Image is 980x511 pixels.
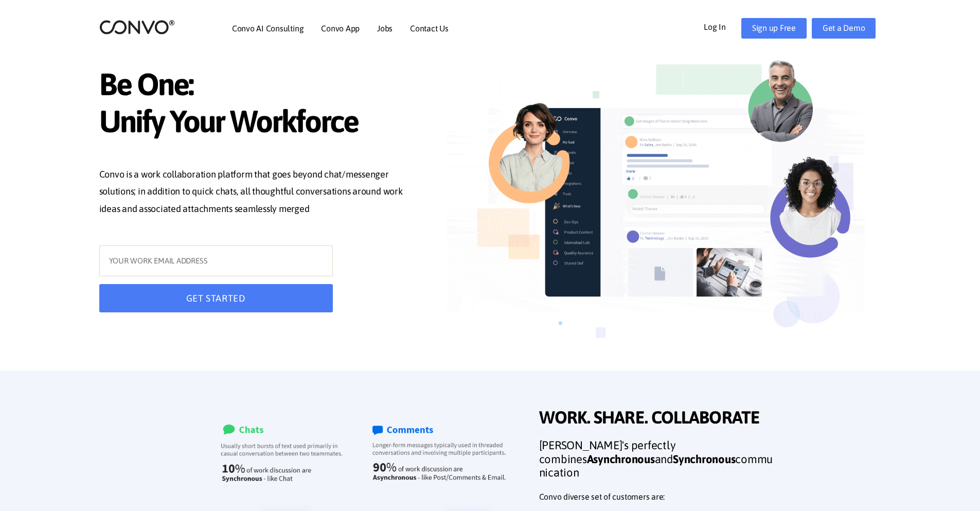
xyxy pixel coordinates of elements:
[99,166,416,220] p: Convo is a work collaboration platform that goes beyond chat/messenger solutions; in addition to ...
[99,66,416,105] span: Be One:
[704,18,741,34] a: Log In
[232,24,304,32] a: Convo AI Consulting
[812,18,876,39] a: Get a Demo
[377,24,393,32] a: Jobs
[99,284,333,312] button: GET STARTED
[539,438,776,487] h3: [PERSON_NAME]'s perfectly combines and communication
[539,407,776,431] span: WORK. SHARE. COLLABORATE
[410,24,449,32] a: Contact Us
[99,103,416,143] span: Unify Your Workforce
[539,489,776,505] p: Convo diverse set of customers are:
[741,18,807,39] a: Sign up Free
[673,452,735,466] strong: Synchronous
[99,19,175,35] img: logo_2.png
[99,245,333,276] input: YOUR WORK EMAIL ADDRESS
[587,452,655,466] strong: Asynchronous
[447,46,865,371] img: image_not_found
[321,24,360,32] a: Convo App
